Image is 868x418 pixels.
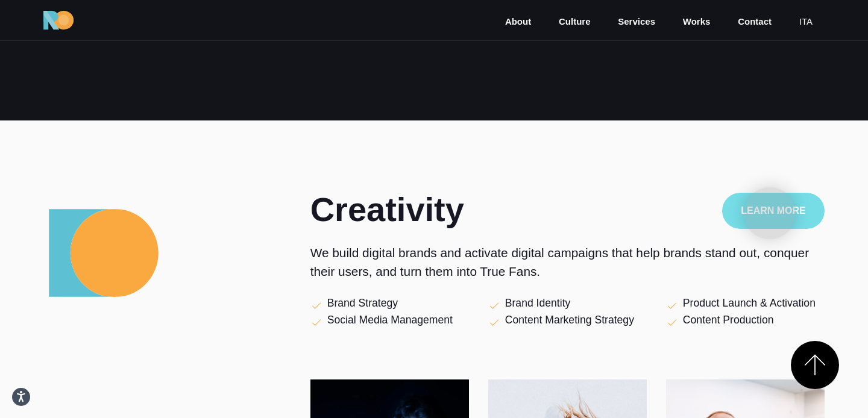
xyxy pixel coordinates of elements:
a: About [504,15,532,29]
a: ita [798,15,814,29]
p: Content Marketing Strategy [505,312,634,329]
a: Services [617,15,656,29]
a: Learn More [717,202,825,216]
h2: Creativity [310,193,647,226]
img: Ride On Agency Logo [43,11,74,30]
button: Learn More [722,193,825,229]
p: Brand Identity [505,295,571,312]
p: Brand Strategy [327,295,398,312]
a: Culture [558,15,592,29]
p: Content Production [683,312,774,329]
a: Contact [737,15,773,29]
p: We build digital brands and activate digital campaigns that help brands stand out, conquer their ... [310,243,825,281]
p: Social Media Management [327,312,453,329]
p: Product Launch & Activation [683,295,816,312]
a: Works [682,15,712,29]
